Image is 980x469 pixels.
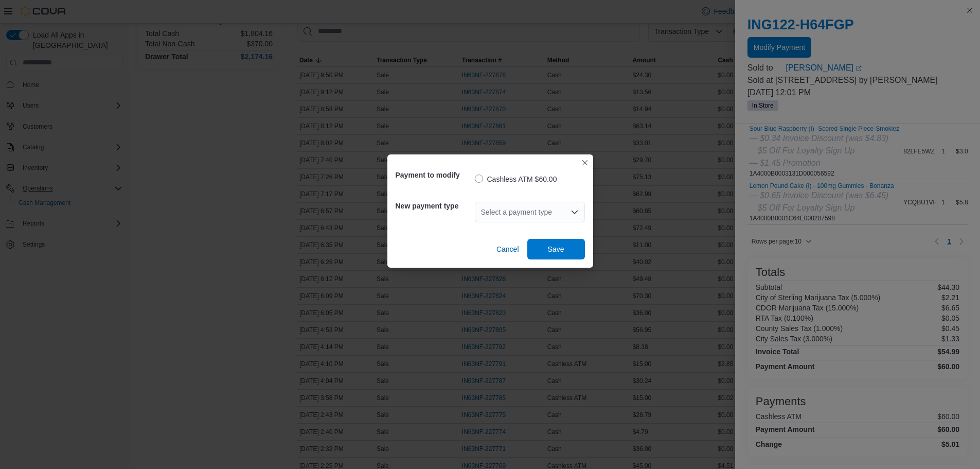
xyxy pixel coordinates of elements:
[396,165,473,185] h5: Payment to modify
[396,196,473,216] h5: New payment type
[527,239,585,259] button: Save
[496,244,519,254] span: Cancel
[475,173,557,185] label: Cashless ATM $60.00
[481,206,482,218] input: Accessible screen reader label
[492,239,523,259] button: Cancel
[571,208,579,216] button: Open list of options
[548,244,564,254] span: Save
[579,157,591,169] button: Closes this modal window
